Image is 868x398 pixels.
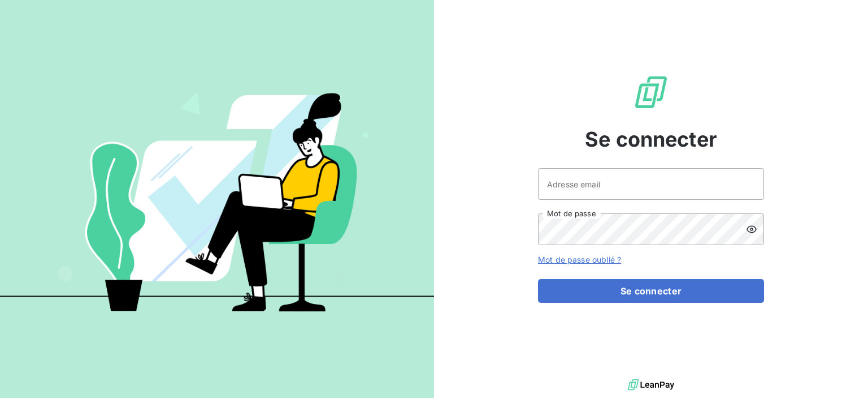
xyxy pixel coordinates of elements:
[585,124,717,155] span: Se connecter
[538,168,764,200] input: placeholder
[538,279,764,303] button: Se connecter
[633,74,669,110] img: Logo LeanPay
[628,376,674,393] img: logo
[538,255,621,264] a: Mot de passe oublié ?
